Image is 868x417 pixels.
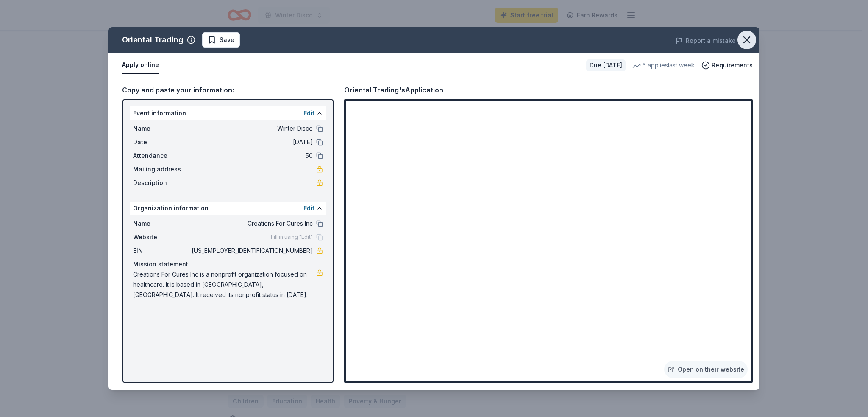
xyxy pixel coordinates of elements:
div: Oriental Trading's Application [344,84,443,95]
div: Copy and paste your information: [122,84,334,95]
div: Due [DATE] [586,59,626,71]
span: Website [133,232,190,242]
div: Mission statement [133,259,323,269]
button: Edit [303,203,314,213]
span: Fill in using "Edit" [271,234,313,241]
span: Creations For Cures Inc is a nonprofit organization focused on healthcare. It is based in [GEOGRA... [133,269,316,300]
span: Mailing address [133,164,190,174]
span: Description [133,178,190,188]
span: Date [133,137,190,147]
button: Edit [303,108,314,118]
button: Requirements [701,60,753,70]
div: Event information [130,106,326,120]
span: Creations For Cures Inc [190,218,313,229]
button: Save [202,32,240,48]
div: Oriental Trading [122,33,184,47]
button: Report a mistake [676,36,736,46]
span: [DATE] [190,137,313,147]
span: Save [220,35,234,45]
div: 5 applies last week [632,60,695,70]
span: Name [133,218,190,229]
a: Open on their website [664,361,748,378]
span: Name [133,123,190,134]
span: 50 [190,151,313,161]
div: Organization information [130,202,326,215]
span: Attendance [133,151,190,161]
span: Winter Disco [190,123,313,134]
button: Apply online [122,56,159,74]
span: Requirements [712,60,753,70]
span: EIN [133,246,190,256]
span: [US_EMPLOYER_IDENTIFICATION_NUMBER] [190,246,313,256]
